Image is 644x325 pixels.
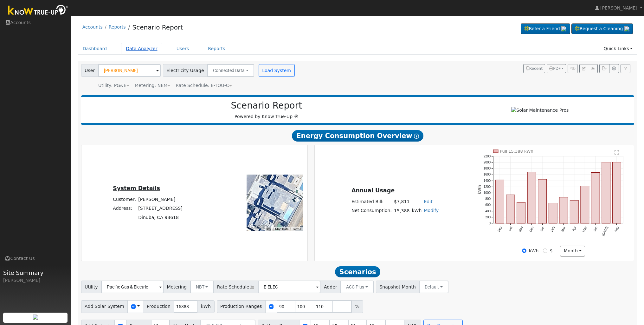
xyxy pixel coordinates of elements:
text: 1600 [484,173,491,176]
button: Connected Data [207,64,254,77]
rect: onclick="" [602,162,610,223]
div: [PERSON_NAME] [3,277,68,284]
td: 15,388 [393,206,411,216]
span: Scenarios [335,266,380,278]
div: Powered by Know True-Up ® [84,100,449,120]
h2: Scenario Report [87,100,446,111]
rect: onclick="" [549,203,557,223]
text: 1200 [484,185,491,189]
text: May [582,226,588,233]
span: % [351,300,363,313]
img: retrieve [561,26,566,31]
rect: onclick="" [496,180,504,223]
div: Utility: PG&E [98,82,129,89]
a: Quick Links [599,43,637,55]
img: Know True-Up [5,3,71,18]
input: $ [543,249,547,253]
a: Edit [424,199,432,204]
input: Select a Utility [101,281,164,293]
text: kWh [477,185,482,195]
a: Scenario Report [132,23,183,31]
button: Edit User [579,64,588,73]
input: Select a User [98,64,161,77]
text: 2200 [484,155,491,158]
text: Apr [571,226,577,232]
span: Production Ranges [217,300,266,313]
span: Utility [81,281,102,293]
rect: onclick="" [559,197,568,223]
span: kWh [197,300,214,313]
td: [STREET_ADDRESS] [137,204,184,213]
button: Export Interval Data [599,64,609,73]
span: Site Summary [3,269,68,277]
text: Oct [508,226,513,232]
label: $ [550,248,553,254]
text: Jun [593,226,598,232]
img: Solar Maintenance Pros [511,107,569,114]
td: Dinuba, CA 93618 [137,213,184,222]
a: Open this area in Google Maps (opens a new window) [248,223,269,231]
text: [DATE] [601,226,609,236]
a: Dashboard [78,43,112,55]
a: Reports [203,43,230,55]
button: month [560,246,585,256]
rect: onclick="" [591,173,600,223]
button: Keyboard shortcuts [267,227,271,231]
text: Nov [518,226,524,233]
a: Refer a Friend [521,23,570,34]
td: [PERSON_NAME] [137,195,184,204]
i: Show Help [414,134,419,139]
a: Data Analyzer [121,43,162,55]
rect: onclick="" [506,195,515,223]
button: Default [419,281,448,293]
button: Load System [259,64,295,77]
td: Address: [112,204,137,213]
span: Production [143,300,174,313]
input: kWh [522,249,526,253]
span: [PERSON_NAME] [600,5,637,10]
button: Settings [609,64,619,73]
span: Energy Consumption Overview [292,130,423,142]
text: Jan [540,226,545,232]
span: Metering [163,281,190,293]
text: 800 [485,197,491,201]
button: PDF [547,64,566,73]
text: Sep [497,226,503,232]
img: retrieve [624,26,629,31]
a: Modify [424,208,439,213]
text: Aug [614,226,619,233]
a: Help Link [621,64,630,73]
text: Pull 15,388 kWh [500,149,533,154]
text: 0 [489,222,491,225]
div: Metering: NEM [135,82,170,89]
rect: onclick="" [528,172,536,223]
button: Recent [523,64,545,73]
a: Reports [109,24,126,30]
text: 200 [485,216,491,219]
text: 1400 [484,179,491,182]
button: NBT [190,281,214,293]
rect: onclick="" [613,162,621,223]
img: retrieve [33,315,38,320]
input: Select a Rate Schedule [258,281,320,293]
text: 1000 [484,191,491,195]
td: $7,811 [393,197,411,206]
span: Alias: HETOUC [176,83,232,88]
label: kWh [529,248,538,254]
td: Estimated Bill: [350,197,393,206]
span: PDF [549,66,561,71]
span: User [81,64,99,77]
span: Add Solar System [81,300,128,313]
a: Request a Cleaning [571,23,633,34]
img: Google [248,223,269,231]
td: Customer: [112,195,137,204]
button: Multi-Series Graph [588,64,598,73]
u: Annual Usage [351,187,395,194]
span: Electricity Usage [163,64,208,77]
a: Users [172,43,194,55]
text: 1800 [484,167,491,170]
button: ACC Plus [340,281,374,293]
text: Dec [529,226,534,233]
span: Snapshot Month [376,281,420,293]
span: Rate Schedule [213,281,258,293]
